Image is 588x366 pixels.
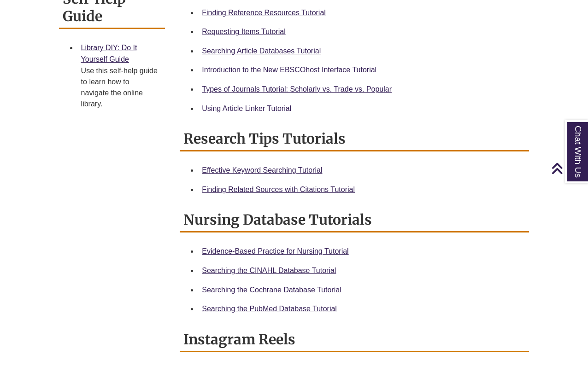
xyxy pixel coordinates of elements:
[180,127,529,151] h2: Research Tips Tutorials
[202,166,322,174] a: Effective Keyword Searching Tutorial
[202,85,392,93] a: Types of Journals Tutorial: Scholarly vs. Trade vs. Popular
[202,105,291,112] a: Using Article Linker Tutorial
[180,208,529,232] h2: Nursing Database Tutorials
[202,66,376,74] a: Introduction to the New EBSCOhost Interface Tutorial
[202,305,337,313] a: Searching the PubMed Database Tutorial
[81,65,158,110] div: Use this self-help guide to learn how to navigate the online library.
[202,9,326,17] a: Finding Reference Resources Tutorial
[180,328,529,352] h2: Instagram Reels
[551,162,586,174] a: Back to Top
[81,44,137,64] a: Library DIY: Do It Yourself Guide
[202,247,348,255] a: Evidence-Based Practice for Nursing Tutorial
[202,28,285,35] a: Requesting Items Tutorial
[202,267,336,274] a: Searching the CINAHL Database Tutorial
[202,286,341,294] a: Searching the Cochrane Database Tutorial
[202,186,355,193] a: Finding Related Sources with Citations Tutorial
[202,47,321,55] a: Searching Article Databases Tutorial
